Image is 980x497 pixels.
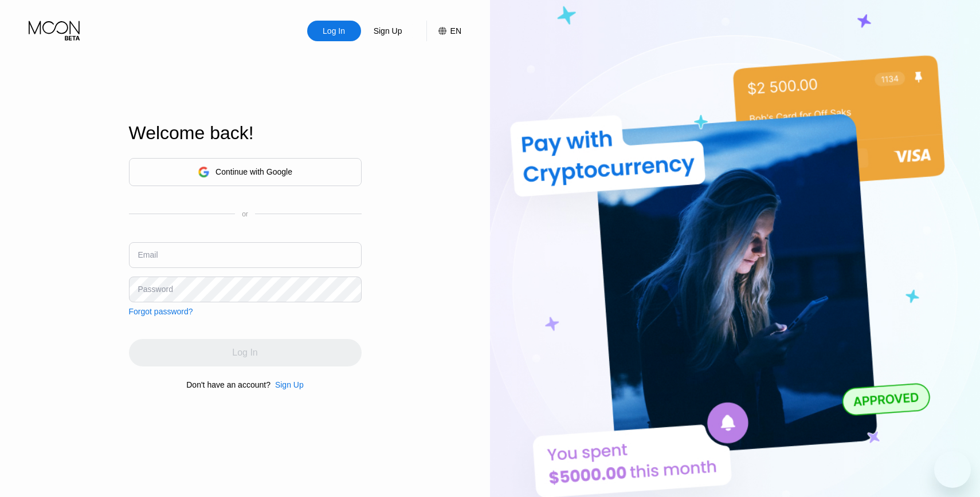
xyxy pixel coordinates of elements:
[129,158,362,186] div: Continue with Google
[215,167,292,176] div: Continue with Google
[934,451,971,488] iframe: Button to launch messaging window
[450,26,461,35] div: EN
[129,307,193,316] div: Forgot password?
[426,21,461,41] div: EN
[242,210,248,218] div: or
[322,25,346,37] div: Log In
[129,123,362,144] div: Welcome back!
[361,21,415,41] div: Sign Up
[138,285,173,294] div: Password
[275,380,304,389] div: Sign Up
[271,380,304,389] div: Sign Up
[138,250,158,259] div: Email
[307,21,361,41] div: Log In
[373,25,403,37] div: Sign Up
[186,380,271,389] div: Don't have an account?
